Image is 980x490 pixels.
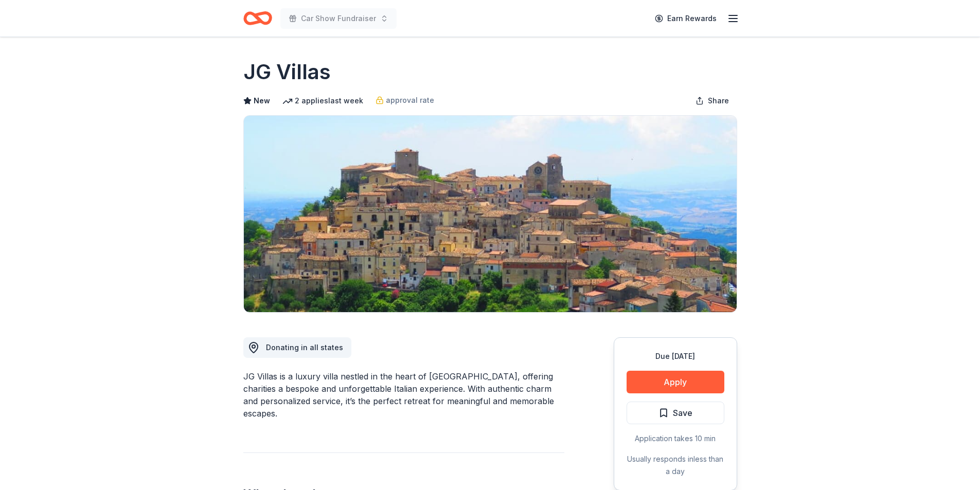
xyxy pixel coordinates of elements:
div: 2 applies last week [282,95,363,107]
button: Car Show Fundraiser [280,8,397,29]
a: Home [243,6,272,30]
div: JG Villas is a luxury villa nestled in the heart of [GEOGRAPHIC_DATA], offering charities a bespo... [243,370,564,420]
div: Due [DATE] [627,350,724,362]
a: approval rate [376,94,434,106]
span: Share [708,95,729,107]
button: Apply [627,371,724,393]
div: Application takes 10 min [627,432,724,445]
a: Earn Rewards [649,9,723,28]
span: Car Show Fundraiser [301,12,376,25]
span: New [254,95,270,107]
h1: JG Villas [243,58,331,86]
div: Usually responds in less than a day [627,453,724,478]
span: Donating in all states [266,343,343,352]
img: Image for JG Villas [244,116,737,312]
span: approval rate [386,94,434,106]
button: Save [627,402,724,424]
span: Save [673,406,692,420]
button: Share [687,90,737,111]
